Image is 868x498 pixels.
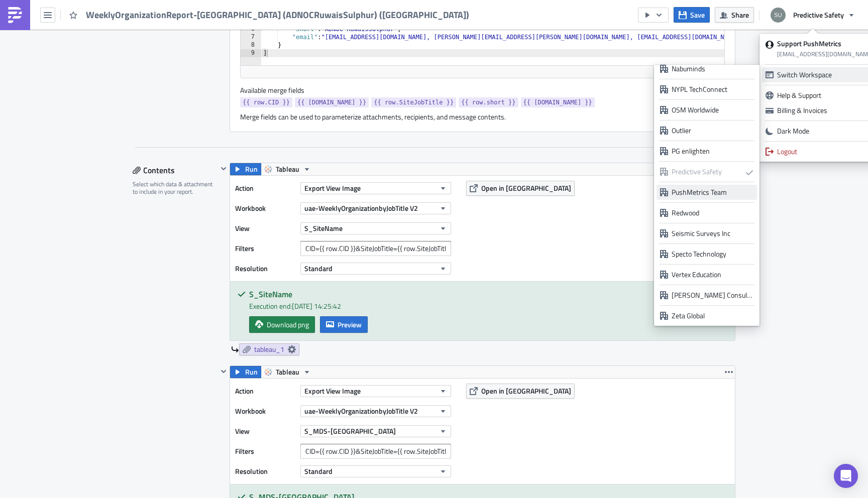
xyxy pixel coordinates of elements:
div: Vertex Education [672,270,753,280]
div: Nabuminds [672,64,753,74]
label: View [235,221,295,236]
span: Share [731,10,749,20]
span: S_MDS-[GEOGRAPHIC_DATA] [304,426,396,436]
span: {{ row.short }} [461,97,515,107]
a: Download png [249,316,315,333]
button: Preview [320,316,368,333]
span: Download png [267,319,309,330]
div: Specto Technology [672,249,753,259]
span: Tableau [276,163,299,175]
label: Action [235,181,295,196]
div: Merge fields can be used to parameterize attachments, recipients, and message contents. [240,112,725,121]
div: PushMetrics Team [672,187,753,197]
img: tableau_1 [4,4,43,12]
img: tableau_5 [4,37,43,45]
button: Run [230,163,261,175]
a: {{ row.SiteJobTitle }} [371,97,456,107]
span: Export View Image [304,386,361,396]
div: 9 [241,49,261,57]
span: Predictive Safety [793,10,844,20]
span: Export View Image [304,183,361,193]
div: Select which data & attachment to include in your report. [133,180,218,196]
label: Filters [235,241,295,256]
span: Standard [304,466,333,476]
span: Standard [304,263,333,274]
img: tableau_6 [4,59,43,67]
span: {{ [DOMAIN_NAME] }} [297,97,366,107]
a: {{ [DOMAIN_NAME] }} [521,97,595,107]
button: Export View Image [300,182,451,194]
label: Filters [235,444,295,459]
button: Predictive Safety [765,4,860,26]
span: {{ [DOMAIN_NAME] }} [523,97,592,107]
img: Avatar [770,7,787,24]
div: Seismic Surveys Inc [672,228,753,238]
button: Tableau [261,163,314,175]
span: S_SiteName [304,223,343,233]
a: {{ row.CID }} [240,97,292,107]
span: tableau_1 [254,345,284,354]
div: Predictive Safety [672,167,742,177]
a: tableau_1 [239,343,299,355]
span: Run [245,366,258,378]
button: Export View Image [300,385,451,397]
div: NYPL TechConnect [672,84,753,94]
button: Save [674,7,710,23]
div: 8 [241,41,261,49]
h5: S_SiteName [249,290,727,298]
span: Preview [338,319,362,330]
div: PG enlighten [672,146,753,156]
label: Resolution [235,464,295,479]
div: Help & Support [777,90,862,100]
span: Save [690,10,705,20]
img: tableau_2 [4,15,43,23]
body: Rich Text Area. Press ALT-0 for help. [4,4,480,67]
button: Tableau [261,366,314,378]
div: Redwood [672,208,753,218]
img: PushMetrics [7,7,23,23]
span: uae-WeeklyOrganizationbyJobTitle V2 [304,406,418,416]
span: WeeklyOrganizationReport-[GEOGRAPHIC_DATA] (ADNOCRuwaisSulphur) ([GEOGRAPHIC_DATA]) [86,9,470,21]
span: Run [245,163,258,175]
span: {{ row.SiteJobTitle }} [374,97,454,107]
input: Filter1=Value1&... [300,241,451,256]
button: Standard [300,465,451,477]
a: {{ [DOMAIN_NAME] }} [295,97,369,107]
strong: Support PushMetrics [777,38,841,49]
span: Open in [GEOGRAPHIC_DATA] [481,183,571,193]
span: Tableau [276,366,299,378]
label: View [235,424,295,439]
div: [PERSON_NAME] Consult Group [672,290,753,300]
button: Run [230,366,261,378]
button: Open in [GEOGRAPHIC_DATA] [466,384,575,399]
button: Hide content [218,163,230,175]
img: tableau_3 [4,26,43,34]
button: uae-WeeklyOrganizationbyJobTitle V2 [300,202,451,214]
div: OSM Worldwide [672,105,753,115]
button: Open in [GEOGRAPHIC_DATA] [466,181,575,196]
span: {{ row.CID }} [243,97,290,107]
button: Hide content [218,365,230,378]
button: S_SiteName [300,222,451,234]
div: Outlier [672,126,753,136]
img: tableau_4 [4,48,43,56]
button: Standard [300,263,451,275]
button: S_MDS-[GEOGRAPHIC_DATA] [300,425,451,437]
label: Available merge fields [240,86,315,95]
div: Contents [133,163,218,178]
button: uae-WeeklyOrganizationbyJobTitle V2 [300,405,451,417]
label: Workbook [235,404,295,419]
button: Share [715,7,754,23]
label: Action [235,384,295,399]
a: {{ row.short }} [459,97,518,107]
div: Switch Workspace [777,70,862,80]
div: Execution end: [DATE] 14:25:42 [249,301,727,311]
div: Zeta Global [672,311,753,321]
label: Workbook [235,201,295,216]
div: Open Intercom Messenger [834,464,858,488]
span: uae-WeeklyOrganizationbyJobTitle V2 [304,203,418,213]
label: Resolution [235,261,295,276]
div: 7 [241,33,261,41]
input: Filter1=Value1&... [300,444,451,459]
span: Open in [GEOGRAPHIC_DATA] [481,386,571,396]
